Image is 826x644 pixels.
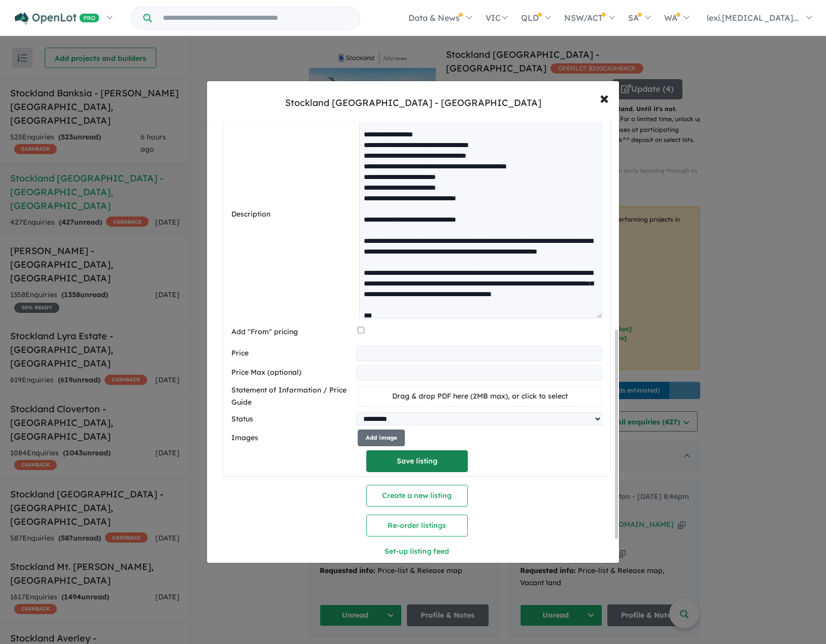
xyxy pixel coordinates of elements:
button: Save listing [366,450,468,472]
input: Try estate name, suburb, builder or developer [154,7,358,29]
span: lexi.[MEDICAL_DATA]... [707,13,799,23]
label: Price Max (optional) [231,367,353,379]
button: Create a new listing [366,485,468,507]
label: Statement of Information / Price Guide [231,384,354,409]
button: Set-up listing feed [320,541,514,562]
button: Re-order listings [366,515,468,536]
span: Drag & drop PDF here (2MB max), or click to select [392,391,568,401]
button: Add image [358,430,405,446]
label: Images [231,432,354,444]
div: Stockland [GEOGRAPHIC_DATA] - [GEOGRAPHIC_DATA] [285,96,541,110]
label: Status [231,413,353,425]
label: Description [231,208,355,221]
span: × [600,87,609,109]
img: Openlot PRO Logo White [15,12,99,25]
label: Price [231,347,353,360]
label: Add "From" pricing [231,326,354,338]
